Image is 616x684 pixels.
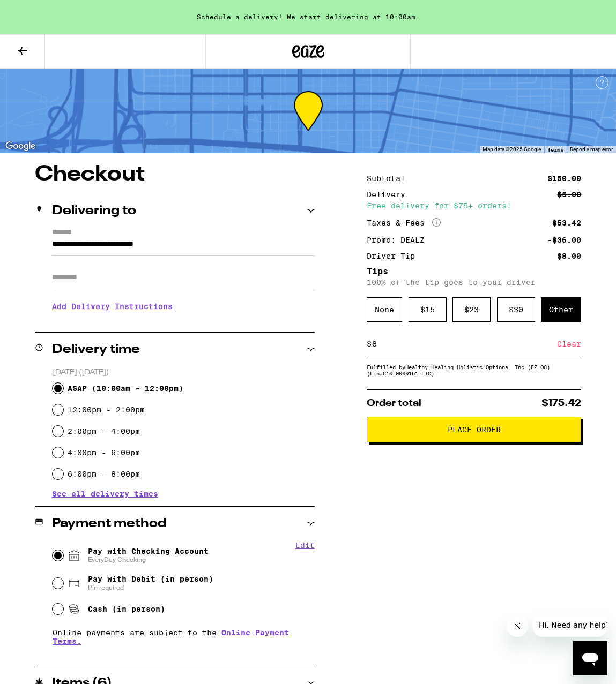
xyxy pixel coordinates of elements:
div: $150.00 [547,175,581,182]
a: Online Payment Terms. [53,628,289,645]
div: $53.42 [552,219,581,227]
button: Edit [295,541,315,550]
label: 6:00pm - 8:00pm [68,470,140,478]
span: Cash (in person) [88,605,165,613]
div: Free delivery for $75+ orders! [367,202,581,209]
button: Place Order [367,417,581,442]
p: We'll contact you at [PHONE_NUMBER] when we arrive [52,319,315,327]
div: $ [367,332,372,356]
div: Promo: DEALZ [367,236,432,244]
span: Place Order [448,426,501,433]
iframe: Message from company [532,613,607,637]
span: EveryDay Checking [88,555,209,564]
label: 2:00pm - 4:00pm [68,427,140,435]
p: 100% of the tip goes to your driver [367,278,581,287]
div: Other [541,297,581,322]
span: Map data ©2025 Google [483,146,541,152]
div: $ 15 [409,297,447,322]
p: [DATE] ([DATE]) [53,367,315,378]
span: Hi. Need any help? [6,7,77,16]
h2: Payment method [52,517,166,530]
div: Fulfilled by Healthy Healing Holistic Options, Inc (EZ OC) (Lic# C10-0000151-LIC ) [367,364,581,377]
div: $ 30 [497,297,535,322]
span: $175.42 [541,399,581,408]
div: $ 23 [452,297,491,322]
div: Clear [557,332,581,356]
div: Taxes & Fees [367,218,441,228]
div: -$36.00 [547,236,581,244]
img: Google [3,139,38,153]
div: Delivery [367,191,413,198]
h5: Tips [367,267,581,276]
a: Open this area in Google Maps (opens a new window) [3,139,38,153]
div: Driver Tip [367,252,422,260]
span: ASAP ( 10:00am - 12:00pm ) [68,384,183,393]
h2: Delivering to [52,205,136,217]
a: Report a map error [570,146,613,152]
span: Order total [367,399,421,408]
h2: Delivery time [52,343,140,356]
span: Pay with Debit (in person) [88,575,213,583]
h1: Checkout [35,164,315,185]
span: Pin required [88,583,213,592]
div: $8.00 [557,252,581,260]
iframe: Button to launch messaging window [573,641,607,675]
p: Online payments are subject to the [53,628,315,645]
a: Terms [547,146,563,153]
input: 0 [372,339,557,349]
div: Subtotal [367,175,413,182]
div: $5.00 [557,191,581,198]
h3: Add Delivery Instructions [52,294,315,319]
span: Pay with Checking Account [88,547,209,564]
label: 4:00pm - 6:00pm [68,448,140,457]
button: See all delivery times [52,490,158,498]
label: 12:00pm - 2:00pm [68,405,145,414]
iframe: Close message [507,615,528,637]
div: None [367,297,402,322]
